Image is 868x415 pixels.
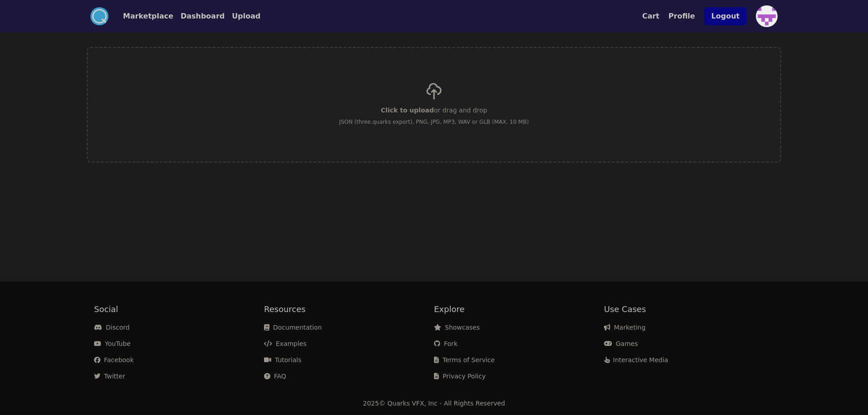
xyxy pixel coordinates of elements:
a: Tutorials [264,356,302,364]
a: Marketplace [108,11,173,22]
a: Dashboard [173,11,225,22]
a: Twitter [94,373,125,380]
a: Marketing [604,324,646,331]
a: Documentation [264,324,322,331]
button: Marketplace [123,11,173,22]
h2: Explore [434,303,604,316]
img: profile [756,5,778,27]
p: or drag and drop [381,106,487,115]
a: Terms of Service [434,356,495,364]
button: Logout [704,7,747,25]
a: Upload [225,11,260,22]
a: Discord [94,324,130,331]
a: Facebook [94,356,134,364]
a: Examples [264,340,307,347]
h2: Resources [264,303,434,316]
h2: Use Cases [604,303,774,316]
button: Dashboard [180,11,225,22]
span: Click to upload [381,107,434,114]
a: Interactive Media [604,356,668,364]
button: Profile [669,11,695,22]
a: Privacy Policy [434,373,486,380]
button: Upload [232,11,260,22]
a: Fork [434,340,458,347]
a: YouTube [94,340,131,347]
a: Showcases [434,324,480,331]
h2: Social [94,303,264,316]
div: 2025 © Quarks VFX, Inc - All Rights Reserved [363,399,505,408]
a: Games [604,340,638,347]
a: FAQ [264,373,286,380]
p: JSON (three.quarks export), PNG, JPG, MP3, WAV or GLB (MAX. 10 MB) [339,118,528,126]
button: Cart [642,11,659,22]
a: Logout [704,4,747,29]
